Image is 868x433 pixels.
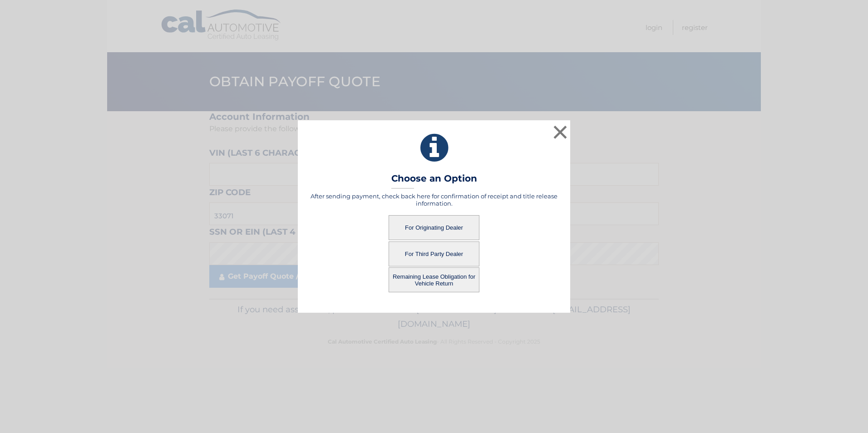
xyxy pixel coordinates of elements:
[389,241,479,266] button: For Third Party Dealer
[389,267,479,292] button: Remaining Lease Obligation for Vehicle Return
[309,192,559,207] h5: After sending payment, check back here for confirmation of receipt and title release information.
[551,123,569,141] button: ×
[391,173,477,189] h3: Choose an Option
[389,215,479,240] button: For Originating Dealer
